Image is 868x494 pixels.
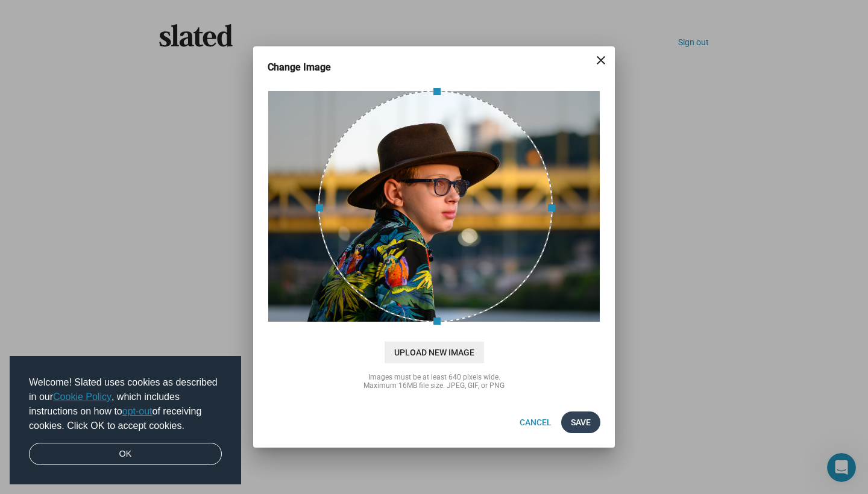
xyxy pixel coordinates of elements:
[594,53,608,67] mat-icon: close
[268,61,348,73] h3: Change Image
[313,373,555,390] div: Images must be at least 640 pixels wide. Maximum 16MB file size. JPEG, GIF, or PNG
[510,411,561,433] button: Cancel
[122,406,153,416] a: opt-out
[29,375,222,433] span: Welcome! Slated uses cookies as described in our , which includes instructions on how to of recei...
[561,411,600,433] button: Save
[29,443,222,466] a: dismiss cookie message
[10,356,241,485] div: cookieconsent
[268,90,600,322] img: sZ9jkfkXvCsAAAAASUVORK5CYII=
[520,411,552,433] span: Cancel
[571,411,591,433] span: Save
[53,392,112,402] a: Cookie Policy
[385,342,484,363] span: Upload New Image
